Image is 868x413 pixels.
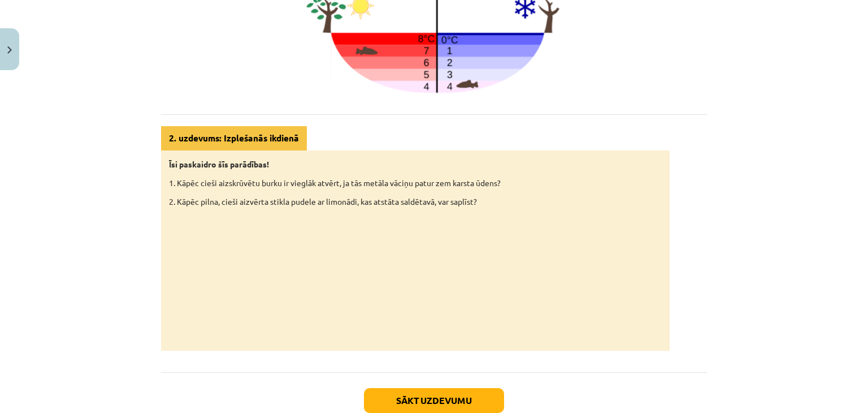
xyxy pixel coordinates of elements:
p: 1. Kāpēc cieši aizskrūvētu burku ir vieglāk atvērt, ja tās metāla vāciņu patur zem karsta ūdens? [169,177,662,189]
strong: Īsi paskaidro šīs parādības! [169,159,269,169]
p: 2. Kāpēc pilna, cieši aizvērta stikla pudele ar limonādi, kas atstāta saldētavā, var saplīst? [169,196,662,208]
img: icon-close-lesson-0947bae3869378f0d4975bcd49f059093ad1ed9edebbc8119c70593378902aed.svg [7,46,12,54]
button: Sākt uzdevumu [364,388,504,413]
iframe: 2. uzdevums [169,214,662,333]
strong: 2. uzdevums: Izplešanās ikdienā [169,132,299,144]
